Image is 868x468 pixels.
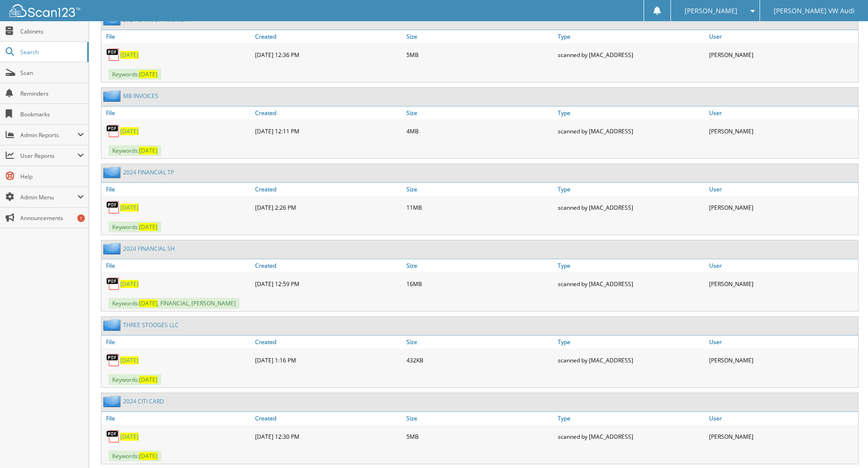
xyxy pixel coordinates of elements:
a: User [707,259,858,272]
img: PDF.png [106,353,120,367]
span: [DATE] [139,299,157,307]
a: [DATE] [120,127,139,135]
img: folder2.png [103,243,123,255]
a: Created [253,336,404,348]
span: Announcements [20,214,84,222]
img: folder2.png [103,166,123,178]
div: [DATE] 12:59 PM [253,274,404,293]
a: User [707,183,858,196]
img: PDF.png [106,48,120,62]
div: scanned by [MAC_ADDRESS] [555,122,707,140]
span: Keywords: [108,69,161,80]
div: [DATE] 12:30 PM [253,427,404,446]
a: File [101,30,253,43]
a: Size [404,107,555,119]
a: Type [555,183,707,196]
span: [PERSON_NAME] [685,8,737,14]
div: [PERSON_NAME] [707,45,858,64]
a: Size [404,412,555,425]
a: File [101,107,253,119]
span: Bookmarks [20,110,84,118]
a: MB INVOICES [123,92,158,100]
a: User [707,336,858,348]
a: Created [253,259,404,272]
div: [PERSON_NAME] [707,351,858,369]
img: folder2.png [103,395,123,407]
img: PDF.png [106,200,120,214]
a: 2024 FINANCIAL SH [123,245,175,253]
a: User [707,107,858,119]
span: Keywords: [108,374,161,385]
img: folder2.png [103,90,123,102]
span: Keywords: [108,222,161,232]
a: User [707,30,858,43]
img: PDF.png [106,124,120,138]
a: Type [555,259,707,272]
img: PDF.png [106,429,120,443]
div: scanned by [MAC_ADDRESS] [555,45,707,64]
a: THREE STOOGES LLC [123,321,179,329]
a: Type [555,412,707,425]
img: folder2.png [103,319,123,331]
a: [DATE] [120,204,139,212]
div: 1 [77,214,85,222]
div: 11MB [404,198,555,217]
div: [DATE] 12:11 PM [253,122,404,140]
div: scanned by [MAC_ADDRESS] [555,351,707,369]
a: [DATE] [120,356,139,364]
div: [PERSON_NAME] [707,274,858,293]
a: Created [253,30,404,43]
a: Type [555,107,707,119]
a: Type [555,336,707,348]
div: 5MB [404,45,555,64]
a: Type [555,30,707,43]
div: 432KB [404,351,555,369]
span: User Reports [20,152,77,160]
div: [PERSON_NAME] [707,198,858,217]
span: [DATE] [139,223,157,231]
div: scanned by [MAC_ADDRESS] [555,198,707,217]
div: 5MB [404,427,555,446]
span: [PERSON_NAME] VW Audi [774,8,855,14]
div: [PERSON_NAME] [707,427,858,446]
span: [DATE] [139,70,157,78]
a: 2024 FINANCIAL TP [123,168,174,176]
div: [DATE] 2:26 PM [253,198,404,217]
a: [DATE] [120,433,139,441]
a: Created [253,107,404,119]
span: Reminders [20,90,84,98]
span: Keywords: [108,451,161,461]
a: [DATE] [120,51,139,59]
span: [DATE] [120,280,139,288]
a: Size [404,30,555,43]
span: Scan [20,69,84,77]
div: 4MB [404,122,555,140]
a: File [101,259,253,272]
a: 2024 CITI CARD [123,397,164,405]
a: Size [404,336,555,348]
div: [PERSON_NAME] [707,122,858,140]
span: Keywords: [108,145,161,156]
span: Help [20,172,84,181]
a: File [101,412,253,425]
a: Size [404,183,555,196]
span: Cabinets [20,27,84,35]
a: Size [404,259,555,272]
div: [DATE] 1:16 PM [253,351,404,369]
a: File [101,183,253,196]
span: [DATE] [139,452,157,460]
a: User [707,412,858,425]
span: Search [20,48,83,56]
a: File [101,336,253,348]
span: Admin Reports [20,131,77,139]
div: 16MB [404,274,555,293]
img: PDF.png [106,277,120,291]
img: scan123-logo-white.svg [9,4,80,17]
a: Created [253,183,404,196]
div: scanned by [MAC_ADDRESS] [555,274,707,293]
